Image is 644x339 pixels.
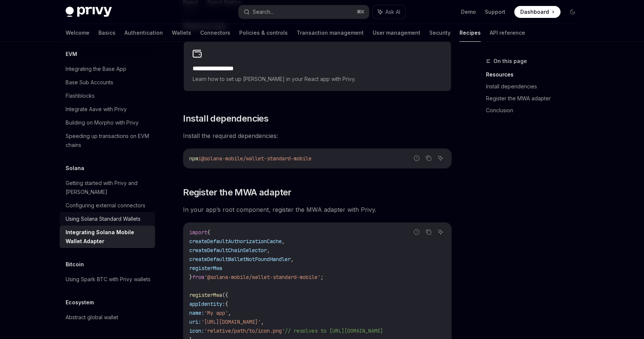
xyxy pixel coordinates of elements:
[321,274,323,280] span: ;
[189,265,222,271] span: registerMwa
[60,103,155,116] a: Integrate Aave with Privy
[486,104,584,116] a: Conclusion
[253,7,274,16] div: Search...
[192,274,204,280] span: from
[60,176,155,199] a: Getting started with Privy and [PERSON_NAME]
[412,227,422,237] button: Report incorrect code
[385,8,400,16] span: Ask AI
[285,327,383,334] span: // resolves to [URL][DOMAIN_NAME]
[424,153,433,163] button: Copy the contents from the code block
[493,57,527,66] span: On this page
[189,229,207,236] span: import
[261,318,264,325] span: ,
[66,214,141,223] div: Using Solana Standard Wallets
[225,301,228,307] span: {
[66,118,139,127] div: Building on Morpho with Privy
[291,256,294,263] span: ,
[189,292,222,298] span: registerMwa
[60,273,155,286] a: Using Spark BTC with Privy wallets
[429,24,451,42] a: Security
[189,238,282,245] span: createDefaultAuthorizationCache
[66,50,77,59] h5: EVM
[189,247,267,254] span: createDefaultChainSelector
[566,6,578,18] button: Toggle dark mode
[193,75,442,84] span: Learn how to set up [PERSON_NAME] in your React app with Privy.
[239,24,288,42] a: Policies & controls
[204,327,285,334] span: 'relative/path/to/icon.png'
[98,24,116,42] a: Basics
[412,153,422,163] button: Report incorrect code
[239,5,369,19] button: Search...⌘K
[66,91,95,100] div: Flashblocks
[189,274,192,280] span: }
[66,65,126,73] div: Integrating the Base App
[66,298,94,307] h5: Ecosystem
[66,201,145,210] div: Configuring external connectors
[60,212,155,226] a: Using Solana Standard Wallets
[66,7,112,17] img: dark logo
[201,155,312,162] span: @solana-mobile/wallet-standard-mobile
[282,238,285,245] span: ,
[60,311,155,324] a: Abstract global wallet
[460,24,481,42] a: Recipes
[189,327,204,334] span: icon:
[207,229,210,236] span: {
[357,9,364,15] span: ⌘ K
[183,186,291,198] span: Register the MWA adapter
[373,5,405,19] button: Ask AI
[200,24,230,42] a: Connectors
[373,24,420,42] a: User management
[228,310,231,316] span: ,
[267,247,270,254] span: ,
[184,42,451,91] a: **** **** **** ***Learn how to set up [PERSON_NAME] in your React app with Privy.
[183,131,452,141] span: Install the required dependencies:
[60,129,155,152] a: Speeding up transactions on EVM chains
[60,199,155,212] a: Configuring external connectors
[172,24,191,42] a: Wallets
[66,313,118,322] div: Abstract global wallet
[461,8,476,16] a: Demo
[189,310,204,316] span: name:
[486,81,584,92] a: Install dependencies
[66,260,84,269] h5: Bitcoin
[66,179,151,197] div: Getting started with Privy and [PERSON_NAME]
[201,318,261,325] span: '[URL][DOMAIN_NAME]'
[66,24,89,42] a: Welcome
[66,132,151,150] div: Speeding up transactions on EVM chains
[60,89,155,103] a: Flashblocks
[189,155,198,162] span: npm
[66,228,151,246] div: Integrating Solana Mobile Wallet Adapter
[66,78,113,87] div: Base Sub Accounts
[436,227,445,237] button: Ask AI
[66,275,151,284] div: Using Spark BTC with Privy wallets
[204,310,228,316] span: 'My app'
[189,318,201,325] span: uri:
[204,274,321,280] span: '@solana-mobile/wallet-standard-mobile'
[486,92,584,104] a: Register the MWA adapter
[490,24,525,42] a: API reference
[60,116,155,129] a: Building on Morpho with Privy
[424,227,433,237] button: Copy the contents from the code block
[222,292,228,298] span: ({
[198,155,201,162] span: i
[124,24,163,42] a: Authentication
[66,105,127,114] div: Integrate Aave with Privy
[66,164,84,173] h5: Solana
[189,256,291,263] span: createDefaultWalletNotFoundHandler
[60,76,155,89] a: Base Sub Accounts
[183,204,452,215] span: In your app’s root component, register the MWA adapter with Privy.
[485,8,505,16] a: Support
[189,301,225,307] span: appIdentity:
[297,24,364,42] a: Transaction management
[436,153,445,163] button: Ask AI
[486,69,584,81] a: Resources
[60,62,155,76] a: Integrating the Base App
[60,226,155,248] a: Integrating Solana Mobile Wallet Adapter
[520,8,549,16] span: Dashboard
[514,6,561,18] a: Dashboard
[183,113,268,125] span: Install dependencies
